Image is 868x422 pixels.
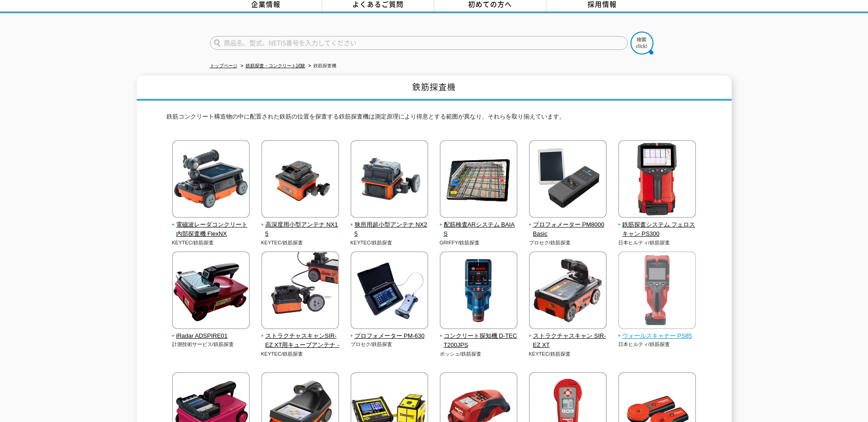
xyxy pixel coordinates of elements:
[137,76,732,101] h1: 鉄筋探査機
[172,239,250,247] p: KEYTEC/鉄筋探査
[350,211,429,239] a: 狭所用超小型アンテナ NX25
[618,331,696,341] span: ウォールスキャナー PS85
[618,239,696,247] p: 日本ヒルティ/鉄筋探査
[172,220,250,239] span: 電磁波レーダコンクリート内部探査機 FlexNX
[618,323,696,341] a: ウォールスキャナー PS85
[246,63,305,68] a: 鉄筋探査・コンクリート試験
[350,239,429,247] p: KEYTEC/鉄筋探査
[261,251,339,331] img: ストラクチャスキャンSIR-EZ XT用キューブアンテナ -
[529,350,607,358] p: KEYTEC/鉄筋探査
[350,323,429,341] a: プロフォメーター PM-630
[618,341,696,348] p: 日本ヒルティ/鉄筋探査
[440,350,518,358] p: ボッシュ/鉄筋探査
[350,251,428,331] img: プロフォメーター PM-630
[172,331,250,341] span: iRadar ADSPIRE01
[440,331,518,351] span: コンクリート探知機 D-TECT200JPS
[210,36,628,50] input: 商品名、型式、NETIS番号を入力してください
[529,323,607,350] a: ストラクチャスキャン SIR-EZ XT
[261,239,340,247] p: KEYTEC/鉄筋探査
[261,211,340,239] a: 高深度用小型アンテナ NX15
[172,341,250,348] p: 計測技術サービス/鉄筋探査
[261,331,340,351] span: ストラクチャスキャンSIR-EZ XT用キューブアンテナ -
[440,140,518,220] img: 配筋検査ARシステム BAIAS
[167,112,702,126] p: 鉄筋コンクリート構造物の中に配置された鉄筋の位置を探査する鉄筋探査機は測定原理により得意とする範囲が異なり、それらを取り揃えています。
[261,323,340,350] a: ストラクチャスキャンSIR-EZ XT用キューブアンテナ -
[440,251,518,331] img: コンクリート探知機 D-TECT200JPS
[172,211,250,239] a: 電磁波レーダコンクリート内部探査機 FlexNX
[261,220,340,239] span: 高深度用小型アンテナ NX15
[350,220,429,239] span: 狭所用超小型アンテナ NX25
[172,251,250,331] img: iRadar ADSPIRE01
[307,61,336,71] li: 鉄筋探査機
[529,211,607,239] a: プロフォメーター PM8000Basic
[618,220,696,239] span: 鉄筋探査システム フェロスキャン PS300
[618,251,696,331] img: ウォールスキャナー PS85
[631,32,653,54] img: btn_search.png
[261,350,340,358] p: KEYTEC/鉄筋探査
[210,63,237,68] a: トップページ
[440,239,518,247] p: GRIFFY/鉄筋探査
[172,140,250,220] img: 電磁波レーダコンクリート内部探査機 FlexNX
[529,239,607,247] p: プロセク/鉄筋探査
[529,331,607,351] span: ストラクチャスキャン SIR-EZ XT
[440,323,518,350] a: コンクリート探知機 D-TECT200JPS
[440,220,518,239] span: 配筋検査ARシステム BAIAS
[440,211,518,239] a: 配筋検査ARシステム BAIAS
[529,140,607,220] img: プロフォメーター PM8000Basic
[529,220,607,239] span: プロフォメーター PM8000Basic
[618,140,696,220] img: 鉄筋探査システム フェロスキャン PS300
[350,140,428,220] img: 狭所用超小型アンテナ NX25
[618,211,696,239] a: 鉄筋探査システム フェロスキャン PS300
[350,331,429,341] span: プロフォメーター PM-630
[529,251,607,331] img: ストラクチャスキャン SIR-EZ XT
[172,323,250,341] a: iRadar ADSPIRE01
[261,140,339,220] img: 高深度用小型アンテナ NX15
[350,341,429,348] p: プロセク/鉄筋探査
